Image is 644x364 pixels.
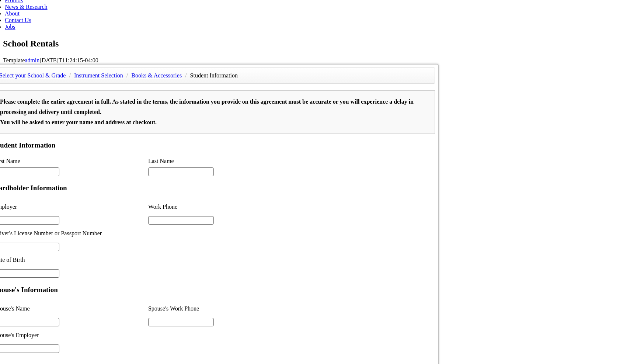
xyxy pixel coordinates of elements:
a: Books & Accessories [131,72,182,79]
span: Template [3,57,25,63]
a: admin [25,57,39,63]
button: Attachments [83,3,116,11]
button: Document Outline [36,3,81,11]
span: Document Outline [39,4,78,10]
a: Page 1 [3,11,437,71]
li: Spouse's Work Phone [148,301,303,317]
span: Attachments [86,4,113,10]
button: Thumbnails [3,3,34,11]
a: Page 2 [3,71,437,131]
li: Student Information [190,70,238,81]
a: Contact Us [5,17,31,23]
a: About [5,10,20,17]
a: Instrument Selection [74,72,123,79]
li: Work Phone [148,199,303,215]
span: / [183,72,188,79]
span: / [67,72,72,79]
span: [DATE]T11:24:15-04:00 [39,57,98,63]
a: Jobs [5,24,15,30]
a: News & Research [5,4,48,10]
li: Last Name [148,156,303,166]
span: Thumbnails [6,4,31,10]
span: / [125,72,130,79]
